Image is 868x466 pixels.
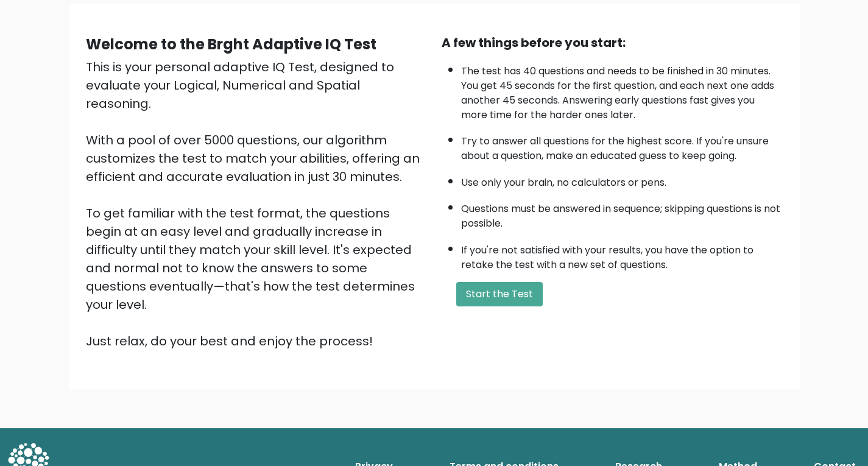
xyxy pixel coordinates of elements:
[86,34,376,54] b: Welcome to the Brght Adaptive IQ Test
[461,169,783,190] li: Use only your brain, no calculators or pens.
[461,237,783,272] li: If you're not satisfied with your results, you have the option to retake the test with a new set ...
[442,34,783,52] div: A few things before you start:
[461,196,783,231] li: Questions must be answered in sequence; skipping questions is not possible.
[86,58,427,350] div: This is your personal adaptive IQ Test, designed to evaluate your Logical, Numerical and Spatial ...
[461,58,783,122] li: The test has 40 questions and needs to be finished in 30 minutes. You get 45 seconds for the firs...
[461,128,783,163] li: Try to answer all questions for the highest score. If you're unsure about a question, make an edu...
[456,282,543,306] button: Start the Test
